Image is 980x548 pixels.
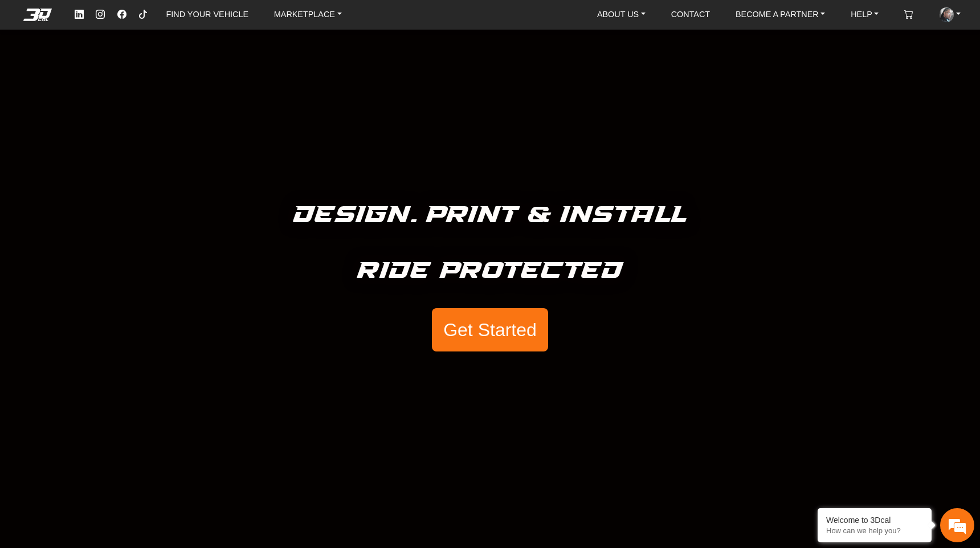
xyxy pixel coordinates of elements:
a: MARKETPLACE [269,6,346,23]
a: BECOME A PARTNER [731,6,830,23]
h5: Design. Print & Install [293,197,687,234]
span: Conversation [6,357,76,365]
span: We're online! [66,134,157,242]
div: Articles [146,337,217,372]
p: How can we help you? [826,526,923,535]
a: HELP [846,6,883,23]
textarea: Type your message and hit 'Enter' [6,297,217,337]
h5: Ride Protected [357,252,623,290]
div: FAQs [76,337,147,372]
a: CONTACT [667,6,714,23]
div: Minimize live chat window [187,6,214,33]
div: Chat with us now [76,60,209,75]
a: FIND YOUR VEHICLE [162,6,253,23]
button: Get Started [432,308,548,351]
a: ABOUT US [593,6,650,23]
div: Welcome to 3Dcal [826,516,923,525]
div: Navigation go back [13,59,30,76]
